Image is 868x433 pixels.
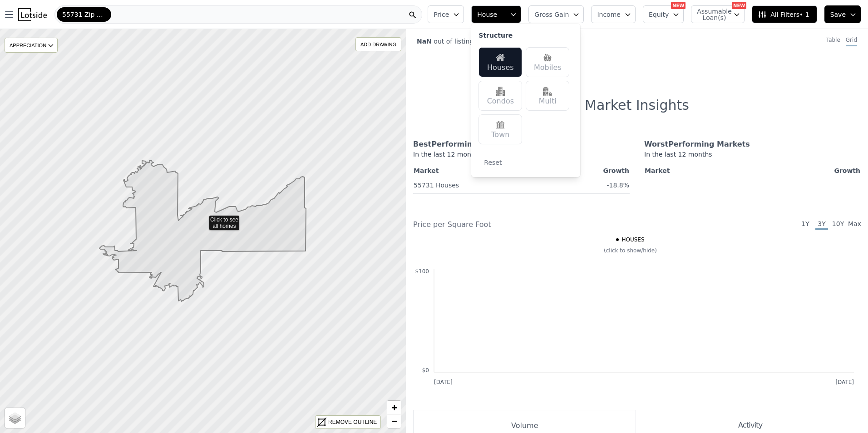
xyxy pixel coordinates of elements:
span: − [391,415,397,427]
span: All Filters • 1 [758,10,809,19]
img: Town [496,120,505,129]
img: Mobiles [543,53,552,62]
div: Town [478,114,522,144]
span: Gross Gain [534,10,569,19]
button: House [471,5,521,23]
span: NaN [417,38,432,45]
th: Market [644,164,750,177]
div: NEW [671,2,686,9]
div: Table [826,36,840,46]
span: -18.8% [607,182,629,189]
span: Assumable Loan(s) [697,8,726,21]
a: 55731 Houses [414,178,459,190]
div: out of listings [406,37,559,46]
span: Income [597,10,621,19]
span: Price [434,10,449,19]
img: Condos [496,87,505,96]
button: Equity [643,5,684,23]
div: NEW [732,2,746,9]
div: Houses [478,47,522,77]
text: $100 [415,268,429,275]
button: Price [428,5,464,23]
span: 1Y [799,219,812,230]
a: Zoom in [387,401,401,414]
div: Grid [846,36,857,46]
div: In the last 12 months [644,150,861,164]
span: House [477,10,506,19]
div: Condos [478,81,522,111]
div: Structure [478,31,513,40]
div: In the last 12 months [413,150,630,164]
img: Lotside [18,8,47,21]
text: $0 [422,367,429,374]
div: (click to show/hide) [407,247,854,254]
img: Multi [543,87,552,96]
button: Assumable Loan(s) [691,5,745,23]
div: Best Performing Markets [413,139,630,150]
img: Houses [496,53,505,62]
h1: Market Insights [585,97,689,113]
div: APPRECIATION [5,38,58,53]
th: Growth [750,164,861,177]
button: Reset [478,155,507,170]
button: Income [591,5,636,23]
span: 55731 Zip Code [62,10,106,19]
div: Mobiles [526,47,569,77]
div: Price per Square Foot [413,219,637,230]
button: Gross Gain [528,5,584,23]
a: Layers [5,408,25,428]
a: Zoom out [387,414,401,428]
th: Growth [550,164,630,177]
div: ADD DRAWING [356,38,401,51]
text: [DATE] [434,379,453,385]
span: Max [848,219,861,230]
span: Save [830,10,846,19]
button: All Filters• 1 [752,5,817,23]
span: 10Y [832,219,844,230]
span: 3Y [815,219,828,230]
div: Multi [526,81,569,111]
div: REMOVE OUTLINE [328,418,377,426]
span: HOUSES [621,236,644,243]
th: Market [413,164,550,177]
span: + [391,402,397,413]
text: [DATE] [835,379,854,385]
div: Worst Performing Markets [644,139,861,150]
div: House [471,24,580,177]
button: Save [824,5,861,23]
span: Equity [649,10,669,19]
